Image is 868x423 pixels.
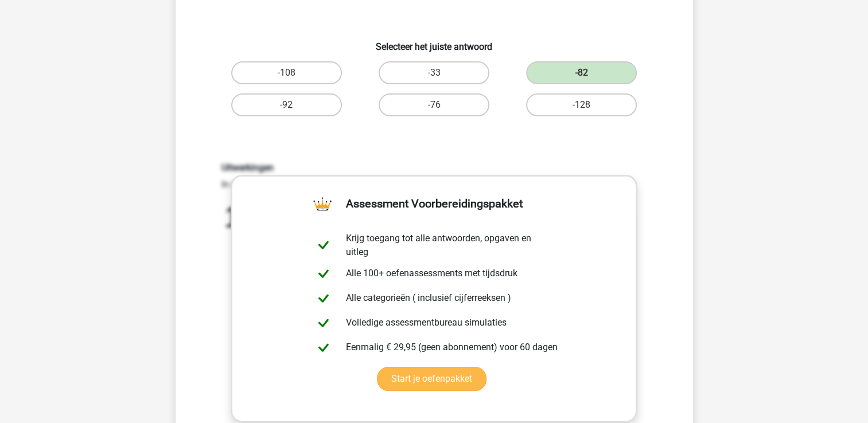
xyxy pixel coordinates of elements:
[194,32,675,52] h6: Selecteer het juiste antwoord
[377,367,486,391] a: Start je oefenpakket
[224,201,255,233] tspan: 10
[526,61,637,84] label: -82
[221,162,647,173] h6: Uitwerkingen
[379,93,489,116] label: -76
[379,61,489,84] label: -33
[526,93,637,116] label: -128
[231,93,342,116] label: -92
[213,162,656,298] div: In deze reeks vind je steeds het volgende getal door het voorgaande getal -23 te doen.
[231,61,342,84] label: -108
